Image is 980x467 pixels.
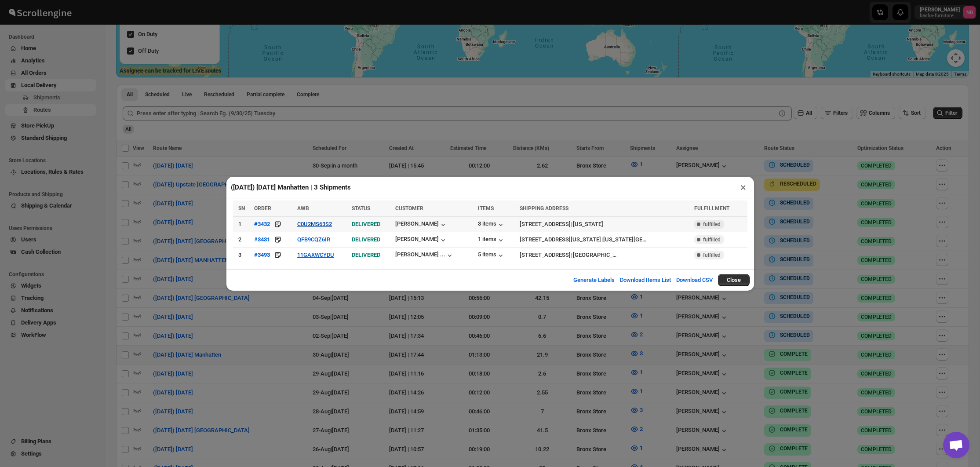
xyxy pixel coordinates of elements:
[238,205,245,212] span: SN
[943,432,969,458] a: Open chat
[694,205,729,212] span: FULFILLMENT
[737,181,750,193] button: ×
[297,205,309,212] span: AWB
[352,236,380,243] span: DELIVERED
[615,271,676,289] button: Download Items List
[395,220,448,229] button: [PERSON_NAME]
[254,252,270,258] div: #3493
[568,271,620,289] button: Generate Labels
[478,236,505,244] button: 1 items
[520,205,568,212] span: SHIPPING ADDRESS
[231,183,351,192] h2: ([DATE]) [DATE] Manhatten | 3 Shipments
[352,221,380,227] span: DELIVERED
[233,232,252,247] td: 2
[254,251,270,259] button: #3493
[520,235,689,244] div: |
[352,205,370,212] span: STATUS
[520,251,689,259] div: |
[671,271,718,289] button: Download CSV
[603,235,650,244] div: [US_STATE][GEOGRAPHIC_DATA]
[520,220,689,229] div: |
[254,235,270,244] button: #3431
[573,251,619,259] div: [GEOGRAPHIC_DATA][PERSON_NAME]
[297,236,330,243] button: QFB9CQZ6IR
[395,251,454,260] button: [PERSON_NAME] ...
[703,221,721,228] span: fulfilled
[395,205,423,212] span: CUSTOMER
[703,236,721,243] span: fulfilled
[233,216,252,232] td: 1
[703,252,721,259] span: fulfilled
[297,252,334,258] button: 11GAXWCYDU
[520,251,571,259] div: [STREET_ADDRESS]
[478,205,494,212] span: ITEMS
[233,247,252,263] td: 3
[352,252,380,258] span: DELIVERED
[297,221,332,227] button: C0U2MS63S2
[520,220,571,229] div: [STREET_ADDRESS]
[254,205,271,212] span: ORDER
[478,251,505,260] button: 5 items
[520,235,601,244] div: [STREET_ADDRESS][US_STATE]
[573,220,603,229] div: [US_STATE]
[395,251,445,258] div: [PERSON_NAME] ...
[478,220,505,229] button: 3 items
[254,220,270,229] button: #3432
[254,236,270,243] div: #3431
[718,274,750,286] button: Close
[254,221,270,227] div: #3432
[395,236,448,244] button: [PERSON_NAME]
